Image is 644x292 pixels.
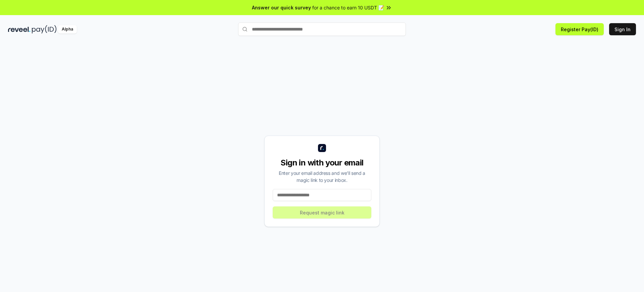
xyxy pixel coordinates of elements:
[312,4,384,11] span: for a chance to earn 10 USDT 📝
[8,25,31,34] img: reveel_dark
[555,23,604,35] button: Register Pay(ID)
[252,4,311,11] span: Answer our quick survey
[609,23,636,35] button: Sign In
[32,25,57,34] img: pay_id
[273,157,371,168] div: Sign in with your email
[273,169,371,184] div: Enter your email address and we’ll send a magic link to your inbox.
[58,25,77,34] div: Alpha
[318,144,326,152] img: logo_small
